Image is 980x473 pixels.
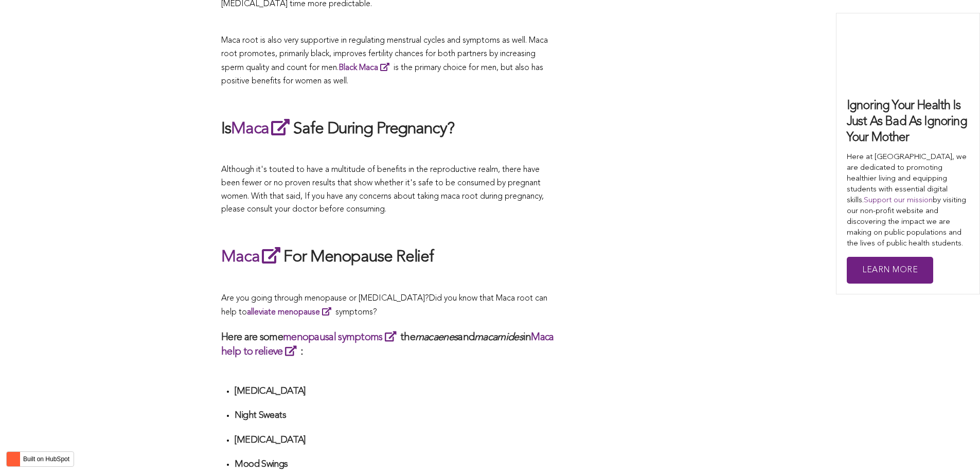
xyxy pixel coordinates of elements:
[231,121,293,137] a: Maca
[338,64,394,72] a: Black Maca
[235,410,556,422] h4: Night Sweats
[19,452,74,466] label: Built on HubSpot
[847,257,933,284] a: Learn More
[221,330,556,359] h3: Here are some the and in :
[6,451,74,467] button: Built on HubSpot
[247,308,335,317] a: alleviate menopause
[235,386,556,397] h4: [MEDICAL_DATA]
[235,459,556,470] h4: Mood Swings
[929,424,980,473] iframe: Chat Widget
[415,332,458,343] em: macaenes
[221,294,429,303] span: Are you going through menopause or [MEDICAL_DATA]?
[221,166,544,214] span: Although it's touted to have a multitude of benefits in the reproductive realm, there have been f...
[338,64,378,72] strong: Black Maca
[283,332,400,343] a: menopausal symptoms
[221,332,554,357] a: Maca help to relieve
[221,245,556,269] h2: For Menopause Relief
[221,249,283,266] a: Maca
[7,453,19,465] img: HubSpot sprocket logo
[235,434,556,446] h4: [MEDICAL_DATA]
[221,117,556,141] h2: Is Safe During Pregnancy?
[474,332,523,343] em: macamides
[221,37,548,85] span: Maca root is also very supportive in regulating menstrual cycles and symptoms as well. Maca root ...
